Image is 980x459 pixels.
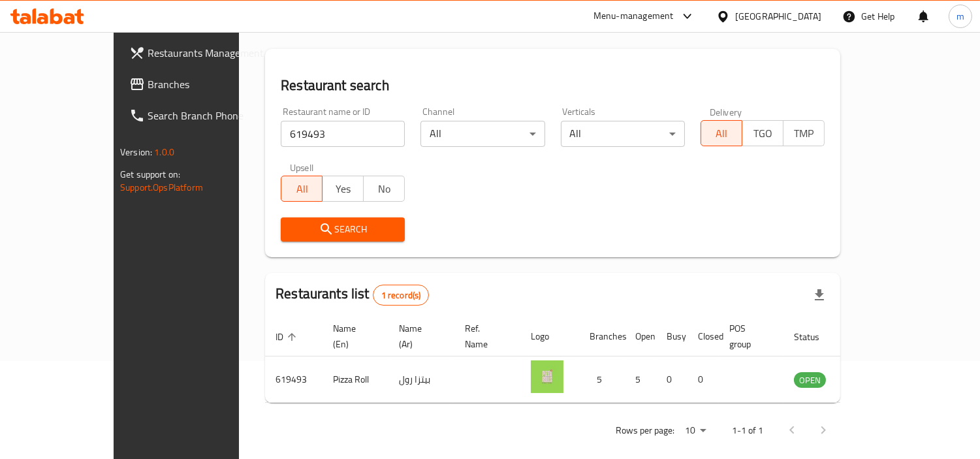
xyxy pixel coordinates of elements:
input: Search for restaurant name or ID.. [281,121,405,147]
span: Branches [148,76,267,92]
span: Search Branch Phone [148,108,267,123]
span: Name (En) [333,321,373,352]
label: Delivery [710,107,742,116]
td: 0 [688,356,719,403]
span: Name (Ar) [399,321,439,352]
span: No [369,180,400,198]
span: POS group [729,321,768,352]
span: Yes [328,180,358,198]
span: ID [276,329,300,345]
span: All [287,180,317,198]
span: TGO [748,124,778,143]
span: Version: [120,144,152,161]
div: Rows per page: [680,421,711,441]
td: 0 [656,356,688,403]
button: All [281,176,323,202]
button: Search [281,217,405,242]
td: Pizza Roll [323,356,388,403]
td: 5 [625,356,656,403]
h2: Restaurants list [276,284,429,306]
span: Ref. Name [465,321,505,352]
p: Rows per page: [616,422,674,439]
button: TMP [783,120,825,146]
span: Status [794,329,836,345]
button: No [363,176,405,202]
div: Export file [804,279,835,311]
button: TGO [742,120,783,146]
span: OPEN [794,373,826,388]
span: 1.0.0 [154,144,174,161]
td: بيتزا رول [388,356,454,403]
th: Logo [520,317,579,356]
img: Pizza Roll [531,360,563,393]
h2: Restaurant search [281,76,825,95]
p: 1-1 of 1 [732,422,763,439]
a: Support.OpsPlatform [120,179,203,196]
span: 1 record(s) [373,289,429,302]
span: Get support on: [120,166,180,183]
th: Open [625,317,656,356]
span: Search [291,221,394,238]
span: All [706,124,737,143]
td: 619493 [265,356,323,403]
span: TMP [789,124,819,143]
a: Branches [119,69,277,100]
a: Search Branch Phone [119,100,277,131]
th: Busy [656,317,688,356]
button: All [701,120,742,146]
div: All [561,121,685,147]
div: OPEN [794,372,826,388]
div: Menu-management [593,8,674,24]
span: Restaurants Management [148,45,267,61]
td: 5 [579,356,625,403]
a: Restaurants Management [119,37,277,69]
div: All [420,121,545,147]
th: Branches [579,317,625,356]
th: Closed [688,317,719,356]
div: [GEOGRAPHIC_DATA] [735,9,821,24]
button: Yes [322,176,364,202]
span: m [956,9,964,24]
table: enhanced table [265,317,897,403]
label: Upsell [290,163,314,172]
